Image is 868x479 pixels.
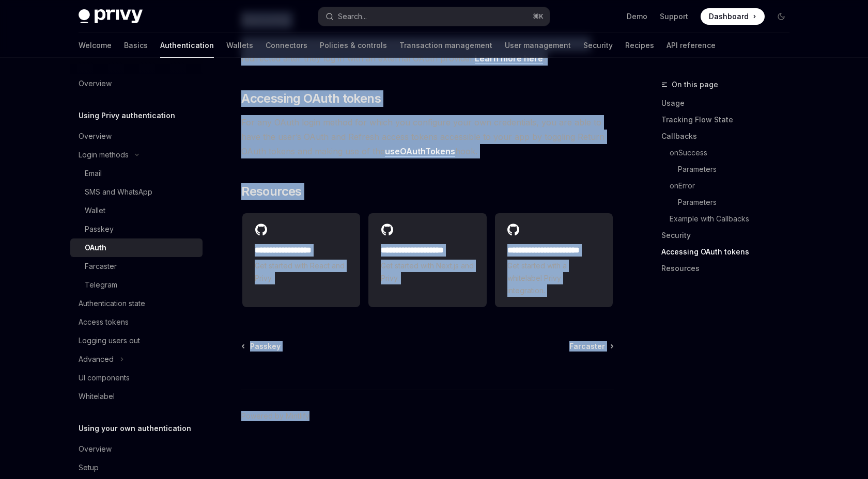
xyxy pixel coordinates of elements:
[661,260,798,277] a: Resources
[124,33,148,58] a: Basics
[242,341,281,352] a: Passkey
[667,33,716,58] a: API reference
[533,12,544,21] span: ⌘ K
[320,33,387,58] a: Policies & controls
[79,422,191,435] h5: Using your own authentication
[70,74,203,93] a: Overview
[661,128,798,145] a: Callbacks
[661,227,798,244] a: Security
[70,350,203,369] button: Toggle Advanced section
[79,77,112,90] div: Overview
[661,161,798,178] a: Parameters
[79,443,112,455] div: Overview
[507,260,600,297] span: Get started with a whitelabel Privy integration.
[569,341,605,352] span: Farcaster
[226,33,253,58] a: Wallets
[85,242,106,254] div: OAuth
[661,244,798,260] a: Accessing OAuth tokens
[70,257,203,276] a: Farcaster
[79,353,114,365] div: Advanced
[381,260,474,284] span: Get started with Next.js and Privy.
[70,220,203,238] a: Passkey
[399,33,492,58] a: Transaction management
[70,238,203,257] a: OAuth
[661,145,798,161] a: onSuccess
[79,390,115,403] div: Whitelabel
[70,201,203,220] a: Wallet
[79,33,112,58] a: Welcome
[70,183,203,201] a: SMS and WhatsApp
[85,204,105,217] div: Wallet
[475,53,543,64] a: Learn more here
[773,8,789,25] button: Toggle dark mode
[338,10,367,23] div: Search...
[79,461,99,474] div: Setup
[241,183,302,200] span: Resources
[79,372,130,384] div: UI components
[79,9,143,24] img: dark logo
[79,109,175,122] h5: Using Privy authentication
[250,341,281,352] span: Passkey
[70,276,203,294] a: Telegram
[661,178,798,194] a: onError
[70,369,203,387] a: UI components
[241,115,614,158] span: For any OAuth login method for which you configure your own credentials, you are able to have the...
[85,260,117,273] div: Farcaster
[79,130,112,142] div: Overview
[70,146,203,164] button: Toggle Login methods section
[79,149,129,161] div: Login methods
[672,78,718,91] span: On this page
[318,7,550,26] button: Open search
[70,331,203,350] a: Logging users out
[709,11,749,22] span: Dashboard
[661,95,798,111] a: Usage
[85,223,114,235] div: Passkey
[385,146,455,157] a: useOAuthTokens
[266,33,307,58] a: Connectors
[569,341,613,352] a: Farcaster
[701,8,765,25] a: Dashboard
[70,294,203,313] a: Authentication state
[85,186,152,198] div: SMS and WhatsApp
[160,33,214,58] a: Authentication
[583,33,613,58] a: Security
[661,111,798,128] a: Tracking Flow State
[661,211,798,227] a: Example with Callbacks
[79,297,145,310] div: Authentication state
[79,334,140,347] div: Logging users out
[70,387,203,406] a: Whitelabel
[255,260,348,284] span: Get started with React and Privy.
[241,411,309,421] a: Powered by Mintlify
[85,167,102,180] div: Email
[85,279,117,291] div: Telegram
[70,164,203,183] a: Email
[660,11,688,22] a: Support
[70,440,203,458] a: Overview
[625,33,654,58] a: Recipes
[70,313,203,331] a: Access tokens
[661,194,798,211] a: Parameters
[241,90,381,107] span: Accessing OAuth tokens
[627,11,647,22] a: Demo
[70,458,203,477] a: Setup
[70,127,203,146] a: Overview
[79,316,129,328] div: Access tokens
[505,33,571,58] a: User management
